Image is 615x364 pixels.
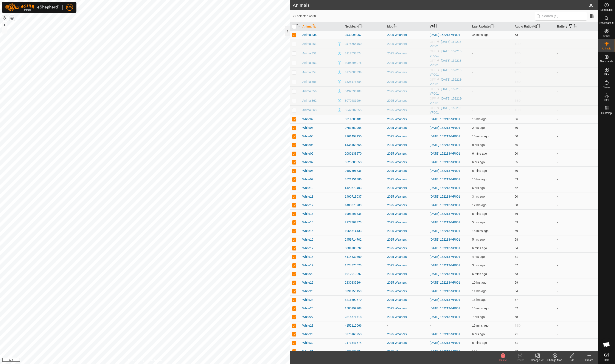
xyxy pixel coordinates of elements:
td: - [555,313,598,321]
span: 58 [515,238,518,241]
a: [DATE] 152213-VP001 [430,272,460,276]
td: - [555,235,598,244]
div: 1490719037 [345,194,384,199]
span: White16 [302,237,313,242]
p-sorticon: Activate to sort [393,25,397,28]
span: TBD [515,108,521,112]
div: 3492694184 [345,89,384,94]
span: 64 [515,246,518,250]
span: White04 [302,134,313,139]
span: 56 [515,143,518,147]
div: 2025 Weaners [387,42,426,46]
span: Notifications [599,22,613,24]
span: Delete [499,359,507,362]
input: Search (S) [535,12,587,21]
td: - [555,192,598,201]
a: [DATE] 152213-VP001 [430,203,460,207]
p-sorticon: Activate to sort [573,25,577,28]
td: - [555,184,598,192]
span: 3 Sept 2025, 5:11 pm [472,169,487,172]
div: 0476665460 [345,42,384,46]
td: - [555,39,598,49]
div: 2025 Weaners [387,51,426,56]
span: 61 [515,255,518,258]
img: to [436,59,440,62]
a: [DATE] 152213-VP001 [430,152,460,155]
div: 2025 Weaners [387,194,426,199]
div: 2025 Weaners [387,203,426,207]
span: OFF [430,78,436,81]
span: OFF [430,40,436,43]
div: 2025 Weaners [387,332,426,336]
a: [DATE] 152213-VP001 [430,289,460,293]
span: White24 [302,298,313,302]
span: White15 [302,229,313,233]
div: 4152112066 [345,323,384,328]
span: 80 [589,2,593,8]
a: [DATE] 152213-VP001 [430,307,460,310]
span: 76 [515,212,518,215]
span: Status [603,86,610,89]
span: White05 [302,143,313,147]
span: 3 Sept 2025, 2:32 pm [472,126,485,129]
td: - [555,218,598,227]
a: [DATE] 152213-VP001 [430,68,462,76]
span: TBD [515,80,521,83]
td: - [555,132,598,141]
div: 3542982955 [345,108,384,112]
span: OFF [430,59,436,62]
a: [DATE] 152213-VP001 [430,264,460,267]
span: 3 Sept 2025, 4:32 pm [472,33,489,37]
span: OFF [430,68,436,72]
img: to [436,49,440,53]
span: White11 [302,194,313,199]
div: 2025 Weaners [387,306,426,311]
span: TBD [515,89,521,93]
div: 2025 Weaners [387,33,426,37]
div: 2025 Weaners [387,151,426,156]
span: 60 [515,169,518,172]
div: 3276169753 [345,332,384,336]
span: 53 [515,33,518,37]
a: [DATE] 152213-VP001 [430,40,462,48]
td: - [555,31,598,39]
td: - [555,86,598,96]
span: Animals [602,47,611,50]
span: White22 [302,280,313,285]
td: - [555,252,598,261]
a: [DATE] 152213-VP001 [430,135,460,138]
td: - [555,96,598,105]
p-sorticon: Activate to sort [434,25,437,28]
span: 3 Sept 2025, 9:02 am [472,143,485,147]
span: - [472,52,473,55]
a: [DATE] 152213-VP001 [430,350,460,353]
span: OFF [430,49,436,53]
div: 0443098957 [345,33,384,37]
span: Animal356 [302,89,317,94]
div: 0751652908 [345,126,384,130]
a: [DATE] 152213-VP001 [430,332,460,336]
span: Help [604,359,609,361]
a: Open chat [600,338,613,351]
div: 2025 Weaners [387,289,426,293]
div: 2025 Weaners [387,126,426,130]
div: 0525880853 [345,160,384,164]
a: [DATE] 152213-VP001 [430,281,460,284]
span: 62 [515,186,518,190]
span: 50 [515,135,518,138]
p-sorticon: Activate to sort [296,25,300,28]
p-sorticon: Activate to sort [537,25,540,28]
div: 2025 Weaners [387,315,426,319]
div: 2025 Weaners [387,117,426,121]
div: 3884709892 [345,246,384,250]
td: - [555,209,598,218]
span: 72 selected of 80 [293,14,535,18]
span: Animal353 [302,61,317,65]
span: 3 Sept 2025, 5:12 pm [472,212,487,215]
span: 69 [515,221,518,224]
span: - [472,89,473,93]
div: 3216392770 [345,298,384,302]
td: - [555,141,598,149]
a: [DATE] 152213-VP001 [430,143,460,147]
span: 3 Sept 2025, 10:42 am [472,186,485,190]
